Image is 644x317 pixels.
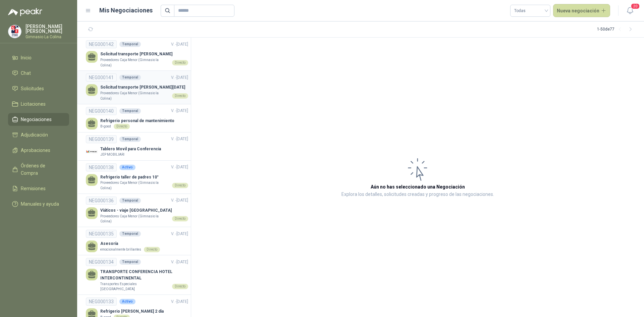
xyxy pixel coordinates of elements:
[8,128,69,141] a: Adjudicación
[8,198,69,210] a: Manuales y ayuda
[172,60,188,65] div: Directo
[86,73,117,82] div: NEG000141
[514,6,546,16] span: Todas
[100,281,169,292] p: Transportes Especiales [GEOGRAPHIC_DATA]
[21,200,59,208] span: Manuales y ayuda
[8,144,69,157] a: Aprobaciones
[86,40,188,68] a: NEG000142TemporalV. -[DATE] Solicitud transporte [PERSON_NAME]Proveedores Caja Menor (Gimnasio la...
[86,258,188,292] a: NEG000134TemporalV. -[DATE] TRANSPORTE CONFERENCIA HOTEL INTERCONTINENTALTransportes Especiales [...
[597,24,636,35] div: 1 - 50 de 77
[86,135,188,158] a: NEG000139TemporalV. -[DATE] Company LogoTablero Movil para ConferenciaJEP MOBILIARI
[171,299,188,304] span: V. - [DATE]
[21,100,46,108] span: Licitaciones
[171,108,188,113] span: V. - [DATE]
[100,91,169,101] p: Proveedores Caja Menor (Gimnasio la Colina)
[21,185,46,192] span: Remisiones
[8,25,21,38] img: Company Logo
[8,82,69,95] a: Solicitudes
[100,146,161,152] p: Tablero Movil para Conferencia
[100,269,188,281] p: TRANSPORTE CONFERENCIA HOTEL INTERCONTINENTAL
[119,108,141,114] div: Temporal
[100,118,174,124] p: Refrigerio personal de mantenimiento
[100,124,111,129] p: B-good
[100,241,160,247] p: Asesoría
[119,75,141,80] div: Temporal
[171,260,188,264] span: V. - [DATE]
[119,259,141,265] div: Temporal
[21,116,52,123] span: Negociaciones
[119,299,136,304] div: Activo
[100,57,169,68] p: Proveedores Caja Menor (Gimnasio la Colina)
[86,40,117,48] div: NEG000142
[86,230,188,252] a: NEG000135TemporalV. -[DATE] Asesoríaemocionalmente brillantesDirecto
[8,8,42,16] img: Logo peakr
[553,4,610,17] button: Nueva negociación
[119,198,141,203] div: Temporal
[631,3,640,9] span: 20
[21,69,31,77] span: Chat
[21,147,50,154] span: Aprobaciones
[86,197,117,205] div: NEG000136
[172,216,188,221] div: Directo
[341,191,494,199] p: Explora los detalles, solicitudes creadas y progreso de las negociaciones.
[86,197,188,224] a: NEG000136TemporalV. -[DATE] Viáticos - viaje [GEOGRAPHIC_DATA]Proveedores Caja Menor (Gimnasio la...
[99,6,153,15] h1: Mis Negociaciones
[100,84,188,91] p: Solicitud transporte [PERSON_NAME][DATE]
[171,75,188,80] span: V. - [DATE]
[21,85,44,92] span: Solicitudes
[86,146,98,158] img: Company Logo
[119,42,141,47] div: Temporal
[25,24,69,34] p: [PERSON_NAME] [PERSON_NAME]
[21,162,63,177] span: Órdenes de Compra
[171,198,188,203] span: V. - [DATE]
[114,124,130,129] div: Directo
[100,174,188,180] p: Refrigerio taller de padres 10°
[100,207,188,214] p: Viáticos - viaje [GEOGRAPHIC_DATA]
[86,135,117,143] div: NEG000139
[25,35,69,39] p: Gimnasio La Colina
[100,308,164,315] p: Refrigerio [PERSON_NAME] 2 día
[172,93,188,99] div: Directo
[100,214,169,224] p: Proveedores Caja Menor (Gimnasio la Colina)
[86,230,117,238] div: NEG000135
[8,182,69,195] a: Remisiones
[86,73,188,101] a: NEG000141TemporalV. -[DATE] Solicitud transporte [PERSON_NAME][DATE]Proveedores Caja Menor (Gimna...
[86,163,117,171] div: NEG000138
[86,107,117,115] div: NEG000140
[172,284,188,289] div: Directo
[21,54,32,61] span: Inicio
[100,152,124,157] p: JEP MOBILIARI
[86,107,188,129] a: NEG000140TemporalV. -[DATE] Refrigerio personal de mantenimientoB-goodDirecto
[172,183,188,188] div: Directo
[86,298,117,306] div: NEG000133
[119,165,136,170] div: Activo
[371,183,465,191] h3: Aún no has seleccionado una Negociación
[8,159,69,179] a: Órdenes de Compra
[119,137,141,142] div: Temporal
[100,247,141,252] p: emocionalmente brillantes
[8,98,69,110] a: Licitaciones
[171,137,188,141] span: V. - [DATE]
[86,258,117,266] div: NEG000134
[624,5,636,17] button: 20
[100,180,169,191] p: Proveedores Caja Menor (Gimnasio la Colina)
[8,113,69,126] a: Negociaciones
[171,231,188,236] span: V. - [DATE]
[171,42,188,47] span: V. - [DATE]
[100,51,188,57] p: Solicitud transporte [PERSON_NAME]
[86,163,188,191] a: NEG000138ActivoV. -[DATE] Refrigerio taller de padres 10°Proveedores Caja Menor (Gimnasio la Coli...
[144,247,160,252] div: Directo
[21,131,48,139] span: Adjudicación
[119,231,141,236] div: Temporal
[8,51,69,64] a: Inicio
[171,165,188,169] span: V. - [DATE]
[8,67,69,80] a: Chat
